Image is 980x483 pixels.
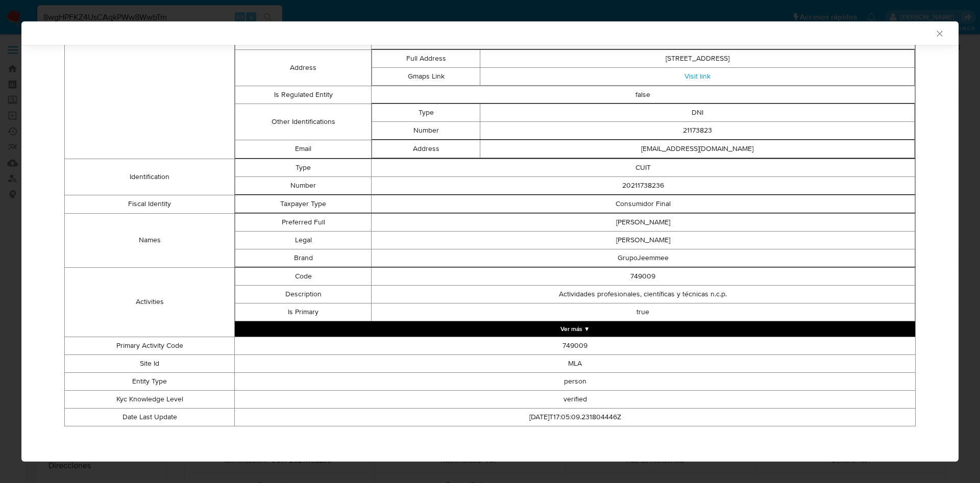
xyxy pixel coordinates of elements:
td: true [371,303,915,321]
td: Address [235,49,371,86]
td: 21173823 [480,121,915,139]
td: person [235,372,916,390]
td: [DATE]T17:05:09.231804446Z [235,408,916,426]
td: Identification [65,159,235,195]
td: Legal [235,231,371,249]
td: Consumidor Final [371,195,915,213]
td: verified [235,390,916,408]
a: Visit link [684,71,710,81]
td: Is Primary [235,303,371,321]
td: Gmaps Link [372,67,480,85]
td: DNI [480,104,915,121]
td: [PERSON_NAME] [371,213,915,231]
td: 20211738236 [371,176,915,194]
td: Primary Activity Code [65,337,235,354]
td: Address [372,140,480,158]
div: closure-recommendation-modal [21,21,959,462]
td: Preferred Full [235,213,371,231]
td: Fiscal Identity [65,195,235,213]
td: Number [235,176,371,194]
td: Site Id [65,354,235,372]
td: Activities [65,267,235,337]
td: Brand [235,249,371,267]
td: Type [235,159,371,176]
td: false [371,86,915,104]
td: Entity Type [65,372,235,390]
button: Expand array [235,321,915,337]
td: Names [65,213,235,267]
td: 749009 [371,267,915,285]
td: Kyc Knowledge Level [65,390,235,408]
td: Is Regulated Entity [235,86,371,104]
td: Email [235,140,371,158]
td: Code [235,267,371,285]
button: Cerrar ventana [935,29,944,38]
td: Other Identifications [235,104,371,140]
td: Taxpayer Type [235,195,371,213]
td: Description [235,285,371,303]
td: [EMAIL_ADDRESS][DOMAIN_NAME] [480,140,915,158]
td: MLA [235,354,916,372]
td: Actividades profesionales, científicas y técnicas n.c.p. [371,285,915,303]
td: 749009 [235,337,916,354]
td: CUIT [371,159,915,176]
td: [PERSON_NAME] [371,231,915,249]
td: Full Address [372,49,480,67]
td: Number [372,121,480,139]
td: GrupoJeemmee [371,249,915,267]
td: [STREET_ADDRESS] [480,49,915,67]
td: Date Last Update [65,408,235,426]
td: Type [372,104,480,121]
